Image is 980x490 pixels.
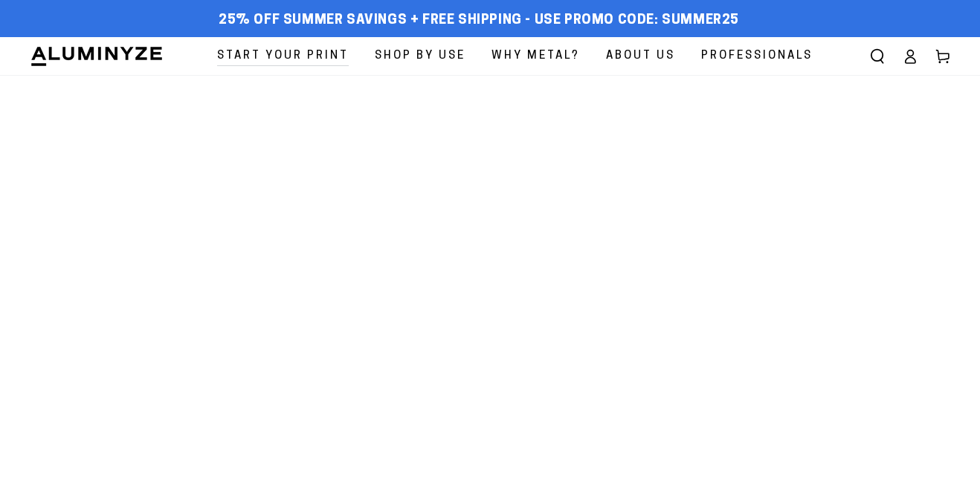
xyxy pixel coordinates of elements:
a: Shop By Use [364,37,477,75]
summary: Search our site [861,40,894,73]
span: Professionals [701,46,813,66]
span: Why Metal? [491,46,580,66]
a: Why Metal? [480,37,591,75]
span: About Us [606,46,675,66]
span: Start Your Print [217,46,349,66]
a: Professionals [690,37,824,75]
a: Start Your Print [206,37,360,75]
span: 25% off Summer Savings + Free Shipping - Use Promo Code: SUMMER25 [219,13,739,29]
span: Shop By Use [375,46,465,66]
a: About Us [595,37,686,75]
img: Aluminyze [30,45,164,68]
